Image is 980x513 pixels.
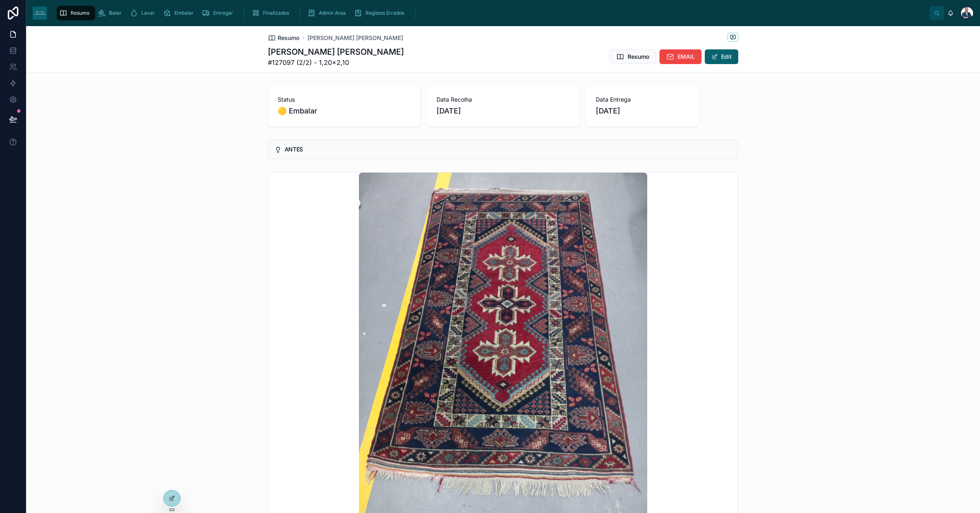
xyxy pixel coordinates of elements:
[628,53,649,61] span: Resumo
[659,49,702,64] button: EMAIL
[268,46,404,58] h1: [PERSON_NAME] [PERSON_NAME]
[307,34,403,42] a: [PERSON_NAME] [PERSON_NAME]
[141,10,155,16] span: Lavar
[57,6,95,20] a: Resumo
[33,7,47,20] img: App logo
[365,10,404,16] span: Registos Errados
[263,10,289,16] span: Finalizados
[305,6,352,20] a: Admin Area
[437,95,569,104] span: Data Recolha
[596,95,689,104] span: Data Entrega
[352,6,410,20] a: Registos Errados
[285,147,731,152] h5: ANTES
[174,10,194,16] span: Embalar
[160,6,199,20] a: Embalar
[609,49,656,64] button: Resumo
[53,4,929,22] div: scrollable content
[71,10,89,16] span: Resumo
[278,34,299,42] span: Resumo
[705,49,738,64] button: Edit
[437,105,569,117] span: [DATE]
[268,34,299,42] a: Resumo
[596,105,689,117] span: [DATE]
[319,10,346,16] span: Admin Area
[109,10,122,16] span: Bater
[268,58,404,67] span: #127097 (2/2) - 1,20×2,10
[278,95,410,104] span: Status
[278,105,410,117] span: 🟡 Embalar
[213,10,233,16] span: Entregar
[677,53,695,61] span: EMAIL
[127,6,160,20] a: Lavar
[249,6,295,20] a: Finalizados
[199,6,239,20] a: Entregar
[95,6,127,20] a: Bater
